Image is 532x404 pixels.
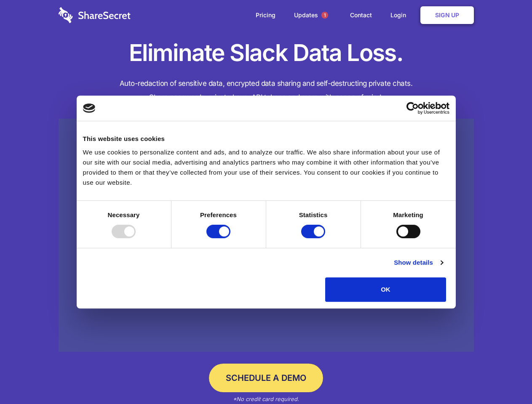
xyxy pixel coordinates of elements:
h4: Auto-redaction of sensitive data, encrypted data sharing and self-destructing private chats. Shar... [59,77,474,104]
span: 1 [321,12,328,19]
a: Login [382,2,419,28]
a: Contact [342,2,380,28]
a: Pricing [247,2,284,28]
strong: Necessary [108,211,140,218]
img: logo [83,104,96,113]
a: Sign Up [420,6,474,24]
div: This website uses cookies [83,134,449,144]
a: Schedule a Demo [209,364,323,392]
em: *No credit card required. [233,396,299,402]
a: Show details [394,258,443,268]
a: Wistia video thumbnail [59,119,474,352]
h1: Eliminate Slack Data Loss. [59,38,474,68]
button: OK [325,277,446,302]
img: logo-wordmark-white-trans-d4663122ce5f474addd5e946df7df03e33cb6a1c49d2221995e7729f52c070b2.svg [59,7,131,23]
strong: Preferences [200,211,237,218]
div: We use cookies to personalize content and ads, and to analyze our traffic. We also share informat... [83,147,449,188]
strong: Marketing [393,211,423,218]
strong: Statistics [299,211,328,218]
a: Usercentrics Cookiebot - opens in a new window [376,102,449,114]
